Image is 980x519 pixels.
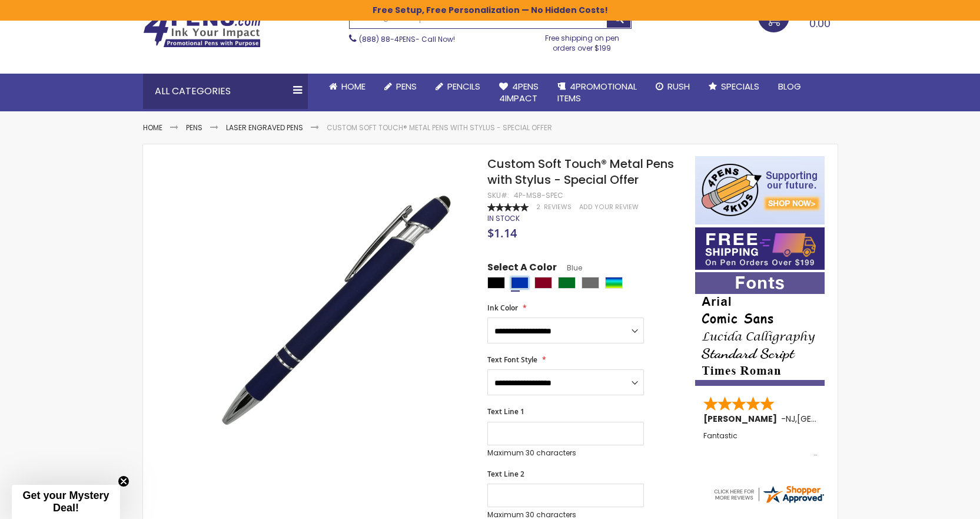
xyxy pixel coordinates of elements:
[511,277,529,289] div: Blue
[797,413,883,425] span: [GEOGRAPHIC_DATA]
[143,10,261,48] img: 4Pens Custom Pens and Promotional Products
[721,80,759,92] span: Specials
[487,303,518,313] span: Ink Color
[703,432,818,457] div: Fantastic
[582,277,599,289] div: Grey
[605,277,623,289] div: Assorted
[487,406,524,416] span: Text Line 1
[490,74,548,112] a: 4Pens4impact
[548,74,646,112] a: 4PROMOTIONALITEMS
[487,190,509,200] strong: SKU
[699,74,769,100] a: Specials
[487,277,505,289] div: Black
[320,74,375,100] a: Home
[579,203,639,211] a: Add Your Review
[769,74,810,100] a: Blog
[778,80,801,92] span: Blog
[426,74,490,100] a: Pencils
[809,16,830,31] span: 0.00
[536,203,540,211] span: 2
[327,123,552,133] li: Custom Soft Touch® Metal Pens with Stylus - Special Offer
[226,123,303,133] a: Laser Engraved Pens
[12,485,120,519] div: Get your Mystery Deal!Close teaser
[781,413,883,425] span: - ,
[487,156,674,188] span: Custom Soft Touch® Metal Pens with Stylus - Special Offer
[703,413,781,425] span: [PERSON_NAME]
[695,156,825,224] img: 4pens 4 kids
[186,123,202,133] a: Pens
[883,487,980,519] iframe: Google Customer Reviews
[536,203,573,211] a: 2 Reviews
[712,497,825,507] a: 4pens.com certificate URL
[359,34,455,44] span: - Call Now!
[341,80,366,92] span: Home
[487,355,537,365] span: Text Font Style
[712,484,825,505] img: 4pens.com widget logo
[544,203,572,211] span: Reviews
[487,225,517,241] span: $1.14
[22,490,109,514] span: Get your Mystery Deal!
[203,173,472,442] img: regal_rubber_blue_n_3_1_3.jpg
[447,80,480,92] span: Pencils
[557,263,582,273] span: Blue
[786,413,795,425] span: NJ
[667,80,690,92] span: Rush
[118,475,129,487] button: Close teaser
[558,277,576,289] div: Green
[487,213,520,223] span: In stock
[487,214,520,223] div: Availability
[143,74,308,109] div: All Categories
[557,80,637,104] span: 4PROMOTIONAL ITEMS
[534,277,552,289] div: Burgundy
[487,203,529,211] div: 100%
[695,227,825,270] img: Free shipping on orders over $199
[375,74,426,100] a: Pens
[695,272,825,386] img: font-personalization-examples
[487,448,644,458] p: Maximum 30 characters
[533,29,632,52] div: Free shipping on pen orders over $199
[359,34,416,44] a: (888) 88-4PENS
[143,123,162,133] a: Home
[646,74,699,100] a: Rush
[487,261,557,277] span: Select A Color
[499,80,539,104] span: 4Pens 4impact
[487,469,524,479] span: Text Line 2
[396,80,417,92] span: Pens
[514,191,563,200] div: 4P-MS8-SPEC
